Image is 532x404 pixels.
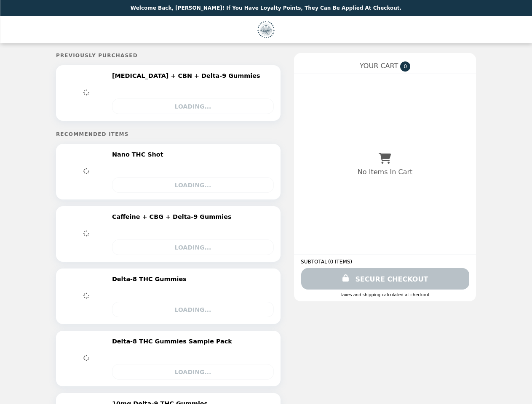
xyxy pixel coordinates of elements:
h2: Delta-8 THC Gummies [112,275,190,283]
span: 0 [400,61,410,72]
img: Brand Logo [257,21,275,38]
h2: Delta-8 THC Gummies Sample Pack [112,338,235,345]
span: ( 0 ITEMS ) [328,259,352,265]
div: Taxes and Shipping calculated at checkout [301,292,469,297]
h5: Previously Purchased [56,53,281,58]
span: YOUR CART [360,62,398,70]
span: SUBTOTAL [301,259,328,265]
p: No Items In Cart [358,168,412,176]
h2: Nano THC Shot [112,151,167,158]
p: Welcome Back, [PERSON_NAME]! If you have Loyalty Points, they can be applied at checkout. [131,5,401,11]
h2: [MEDICAL_DATA] + CBN + Delta-9 Gummies [112,72,264,80]
h2: Caffeine + CBG + Delta-9 Gummies [112,213,235,221]
h5: Recommended Items [56,131,281,137]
